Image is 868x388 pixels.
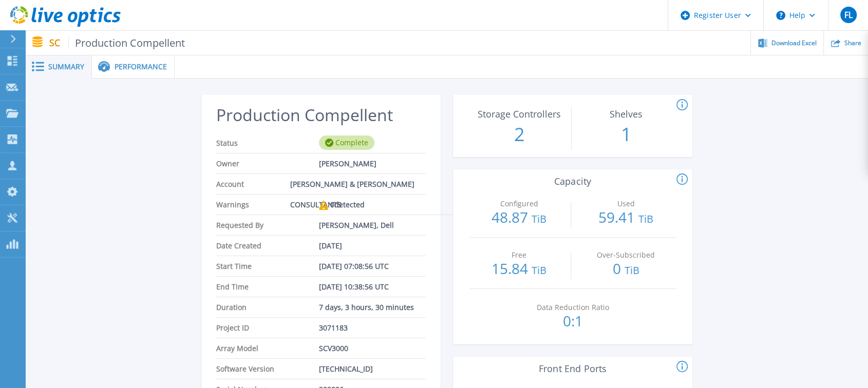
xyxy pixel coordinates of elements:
span: Array Model [216,338,319,358]
p: Free [472,251,566,259]
span: [PERSON_NAME] [319,153,376,173]
p: 15.84 [469,261,569,278]
span: End Time [216,277,319,297]
span: TiB [624,263,639,277]
span: FL [844,11,852,19]
span: Date Created [216,236,319,256]
p: 48.87 [469,210,569,226]
span: Performance [115,63,167,70]
span: TiB [638,212,653,226]
span: [PERSON_NAME] & [PERSON_NAME] CONSULTANTS [290,174,418,194]
span: Owner [216,153,319,173]
p: 59.41 [576,210,675,226]
span: [DATE] 07:08:56 UTC [319,256,389,276]
span: Share [844,40,861,46]
p: Shelves [579,109,673,119]
p: 1 [577,121,676,148]
span: TiB [532,263,546,277]
span: Download Excel [771,40,817,46]
span: Warnings [216,195,319,215]
span: [TECHNICAL_ID] [319,359,373,379]
h2: Production Compellent [216,106,426,125]
p: 0:1 [523,314,622,328]
span: [PERSON_NAME], Dell [319,215,394,235]
p: Used [579,200,673,207]
span: [DATE] [319,236,342,256]
div: 0 detected [319,195,365,215]
span: Project ID [216,318,319,338]
p: Over-Subscribed [579,251,673,259]
span: Production Compellent [68,37,185,49]
span: 3071183 [319,318,348,338]
span: Account [216,174,290,194]
p: Configured [472,200,566,207]
span: [DATE] 10:38:56 UTC [319,277,389,297]
p: 2 [470,121,569,148]
span: Requested By [216,215,319,235]
span: Status [216,133,319,153]
span: Duration [216,297,319,317]
p: Data Reduction Ratio [525,304,619,311]
p: SC [49,37,185,49]
span: TiB [532,212,546,226]
span: 7 days, 3 hours, 30 minutes [319,297,414,317]
p: Storage Controllers [472,109,566,119]
p: 0 [576,261,675,278]
span: Start Time [216,256,319,276]
span: Summary [48,63,84,70]
div: Complete [319,135,374,150]
span: Software Version [216,359,319,379]
span: SCV3000 [319,338,348,358]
